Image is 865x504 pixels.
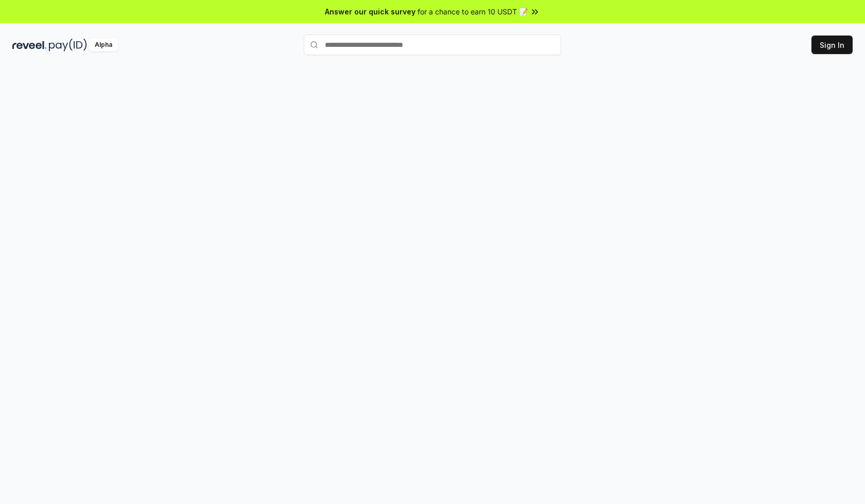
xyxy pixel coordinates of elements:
[12,39,47,51] img: reveel_dark
[418,6,528,17] span: for a chance to earn 10 USDT 📝
[325,6,416,17] span: Answer our quick survey
[89,39,118,51] div: Alpha
[811,36,853,54] button: Sign In
[49,39,87,51] img: pay_id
